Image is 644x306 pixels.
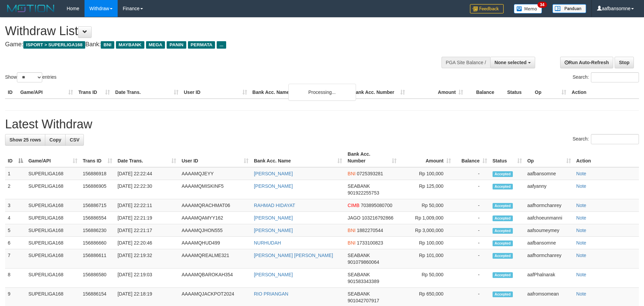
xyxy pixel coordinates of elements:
td: SUPERLIGA168 [26,249,80,269]
h4: Game: Bank: [5,41,423,48]
td: aafchoeunmanni [525,212,574,224]
h1: Latest Withdraw [5,118,639,131]
td: aafyanny [525,180,574,199]
td: Rp 3,000,000 [399,224,454,237]
a: [PERSON_NAME] [254,183,293,189]
th: Balance: activate to sort column ascending [454,148,490,167]
td: [DATE] 22:21:17 [115,224,179,237]
th: Bank Acc. Number: activate to sort column ascending [345,148,399,167]
span: Copy 901079860064 to clipboard [348,259,379,265]
td: - [454,212,490,224]
label: Show entries [5,72,56,82]
span: Copy 1882270544 to clipboard [357,228,383,233]
a: RIO PRIANGAN [254,291,288,297]
td: 3 [5,199,26,212]
span: Copy 103216792866 to clipboard [362,215,393,221]
span: ... [217,41,226,49]
span: Copy [49,137,61,143]
span: Accepted [493,240,513,246]
td: SUPERLIGA168 [26,269,80,288]
th: Status [504,86,532,99]
td: - [454,269,490,288]
th: Trans ID [76,86,113,99]
a: Note [576,228,587,233]
td: AAAAMQBAROKAH354 [179,269,251,288]
td: 5 [5,224,26,237]
span: CSV [70,137,79,143]
td: 7 [5,249,26,269]
td: AAAAMQJHON555 [179,224,251,237]
td: - [454,237,490,249]
span: BNI [348,240,355,246]
td: 1 [5,167,26,180]
span: Accepted [493,291,513,297]
span: BNI [101,41,114,49]
th: Op [532,86,569,99]
span: SEABANK [348,183,370,189]
td: 156886715 [80,199,115,212]
a: [PERSON_NAME] [254,171,293,176]
td: [DATE] 22:22:11 [115,199,179,212]
a: [PERSON_NAME] [254,215,293,221]
a: [PERSON_NAME] [254,272,293,277]
a: Note [576,272,587,277]
span: CIMB [348,203,359,208]
td: Rp 50,000 [399,269,454,288]
th: Bank Acc. Name: activate to sort column ascending [251,148,345,167]
a: Note [576,171,587,176]
td: - [454,199,490,212]
a: Note [576,203,587,208]
span: BNI [348,171,355,176]
td: AAAAMQRACHMAT06 [179,199,251,212]
span: Show 25 rows [9,137,41,143]
th: Status: activate to sort column ascending [490,148,525,167]
th: ID [5,86,18,99]
td: Rp 125,000 [399,180,454,199]
img: panduan.png [552,4,586,13]
td: aafbansomne [525,167,574,180]
td: 4 [5,212,26,224]
td: 156886230 [80,224,115,237]
span: Accepted [493,203,513,209]
a: [PERSON_NAME] [PERSON_NAME] [254,253,333,258]
th: Balance [466,86,504,99]
th: Action [569,86,639,99]
span: Copy 901922255753 to clipboard [348,190,379,196]
td: 156886611 [80,249,115,269]
th: ID: activate to sort column descending [5,148,26,167]
td: 156886918 [80,167,115,180]
th: Action [574,148,639,167]
td: [DATE] 22:22:30 [115,180,179,199]
span: None selected [495,60,527,65]
span: Accepted [493,184,513,189]
span: MEGA [146,41,165,49]
a: Note [576,215,587,221]
th: Bank Acc. Number [350,86,408,99]
td: - [454,167,490,180]
a: Copy [45,134,66,146]
span: PERMATA [188,41,215,49]
a: NURHUDAH [254,240,281,246]
a: [PERSON_NAME] [254,228,293,233]
td: AAAAMQREALME321 [179,249,251,269]
td: [DATE] 22:19:03 [115,269,179,288]
td: AAAAMQJEYY [179,167,251,180]
th: User ID [181,86,250,99]
label: Search: [573,72,639,82]
td: [DATE] 22:20:46 [115,237,179,249]
td: SUPERLIGA168 [26,237,80,249]
img: Button%20Memo.svg [514,4,542,14]
td: AAAAMQMISKINF5 [179,180,251,199]
span: 34 [538,2,547,8]
img: Feedback.jpg [470,4,504,14]
a: Note [576,291,587,297]
th: Trans ID: activate to sort column ascending [80,148,115,167]
th: Op: activate to sort column ascending [525,148,574,167]
td: aafsoumeymey [525,224,574,237]
span: MAYBANK [116,41,144,49]
a: Stop [615,57,634,68]
span: SEABANK [348,272,370,277]
img: MOTION_logo.png [5,3,56,14]
span: Accepted [493,272,513,278]
a: Note [576,240,587,246]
